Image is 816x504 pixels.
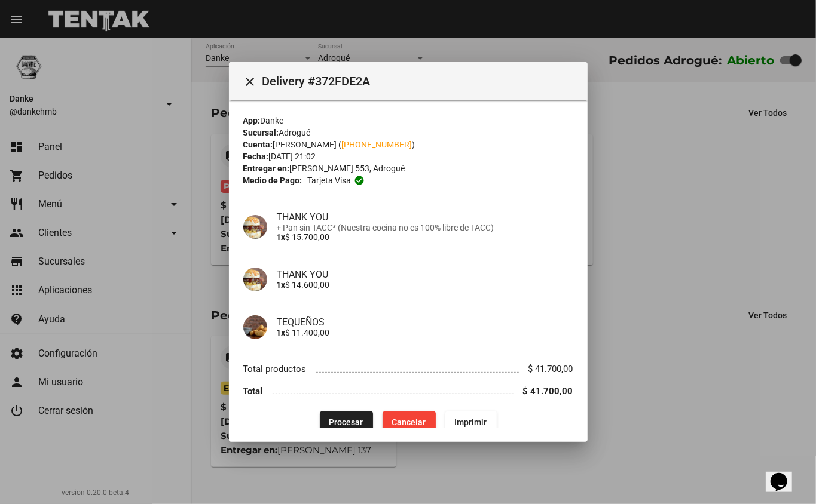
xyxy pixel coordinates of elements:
[243,358,573,380] li: Total productos $ 41.700,00
[307,174,351,186] span: Tarjeta visa
[342,140,412,149] a: [PHONE_NUMBER]
[243,128,279,137] strong: Sucursal:
[243,140,273,149] strong: Cuenta:
[277,280,286,290] b: 1x
[243,164,290,173] strong: Entregar en:
[243,215,267,239] img: 48a15a04-7897-44e6-b345-df5d36d107ba.png
[243,75,258,89] mat-icon: Cerrar
[329,417,363,427] span: Procesar
[262,72,578,91] span: Delivery #372FDE2A
[455,417,487,427] span: Imprimir
[277,232,286,242] b: 1x
[277,328,286,337] b: 1x
[383,411,436,433] button: Cancelar
[243,268,267,291] img: 48a15a04-7897-44e6-b345-df5d36d107ba.png
[277,280,573,290] p: $ 14.600,00
[392,417,426,427] span: Cancelar
[766,456,804,492] iframe: chat widget
[239,69,262,93] button: Cerrar
[243,115,573,127] div: Danke
[277,328,573,337] p: $ 11.400,00
[243,139,573,150] div: [PERSON_NAME] ( )
[354,175,365,186] mat-icon: check_circle
[277,269,573,280] h4: THANK YOU
[277,232,573,242] p: $ 15.700,00
[243,174,302,186] strong: Medio de Pago:
[277,223,573,232] span: + Pan sin TACC* (Nuestra cocina no es 100% libre de TACC)
[243,150,573,162] div: [DATE] 21:02
[277,211,573,223] h4: THANK YOU
[243,127,573,139] div: Adrogué
[445,411,497,433] button: Imprimir
[243,315,267,339] img: 7dc5a339-0a40-4abb-8fd4-86d69fedae7a.jpg
[243,380,573,402] li: Total $ 41.700,00
[243,152,269,161] strong: Fecha:
[243,116,261,125] strong: App:
[277,316,573,328] h4: TEQUEÑOS
[243,162,573,174] div: [PERSON_NAME] 553, Adrogué
[320,411,373,433] button: Procesar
